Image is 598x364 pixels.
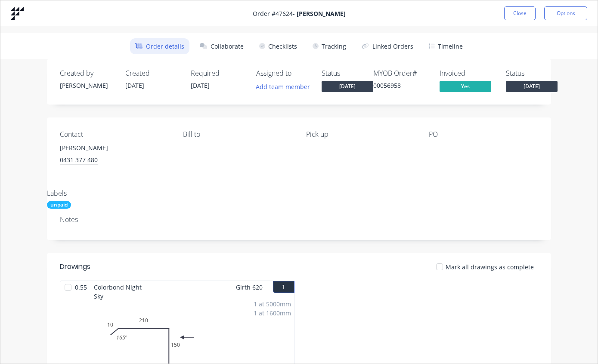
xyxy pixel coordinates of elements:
[11,7,24,20] img: Factory
[373,81,429,90] div: 00056958
[90,281,151,296] span: Colorbond Night Sky
[254,299,291,308] div: 1 at 5000mm
[273,281,294,293] button: 1
[60,262,90,272] div: Drawings
[322,81,373,92] span: [DATE]
[307,38,351,54] button: Tracking
[47,189,249,197] div: Labels
[253,9,346,18] span: Order # 47624 -
[506,69,562,77] div: Status
[424,38,468,54] button: Timeline
[236,281,263,293] span: Girth 620
[71,281,90,296] span: 0.55
[60,142,169,170] div: [PERSON_NAME]0431 377 480
[440,69,496,77] div: Invoiced
[191,69,242,77] div: Required
[446,262,534,271] span: Mark all drawings as complete
[254,308,291,318] div: 1 at 1600mm
[60,69,112,77] div: Created by
[440,81,491,92] span: Yes
[429,130,538,139] div: PO
[256,81,315,93] button: Add team member
[60,142,169,154] div: [PERSON_NAME]
[297,9,346,18] strong: [PERSON_NAME]
[60,81,112,90] div: [PERSON_NAME]
[130,38,189,54] button: Order details
[506,81,558,94] button: [DATE]
[60,130,169,139] div: Contact
[191,81,210,89] span: [DATE]
[356,38,418,54] button: Linked Orders
[125,81,144,89] span: [DATE]
[256,69,308,77] div: Assigned to
[60,216,538,224] div: Notes
[183,130,292,139] div: Bill to
[544,6,587,20] button: Options
[322,81,373,94] button: [DATE]
[195,38,249,54] button: Collaborate
[254,38,302,54] button: Checklists
[125,69,177,77] div: Created
[504,6,536,20] button: Close
[322,69,373,77] div: Status
[373,69,429,77] div: MYOB Order #
[251,81,315,93] button: Add team member
[506,81,558,92] span: [DATE]
[306,130,415,139] div: Pick up
[47,201,71,209] div: unpaid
